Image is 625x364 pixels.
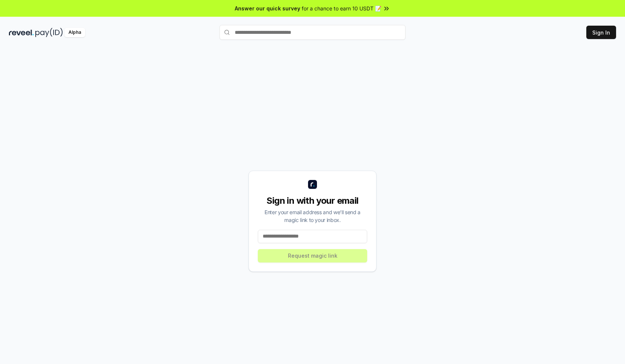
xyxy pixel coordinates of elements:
[64,28,85,37] div: Alpha
[9,28,34,37] img: reveel_dark
[258,195,367,207] div: Sign in with your email
[258,208,367,224] div: Enter your email address and we’ll send a magic link to your inbox.
[235,4,300,12] span: Answer our quick survey
[308,180,317,189] img: logo_small
[586,26,616,39] button: Sign In
[302,4,381,12] span: for a chance to earn 10 USDT 📝
[35,28,63,37] img: pay_id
